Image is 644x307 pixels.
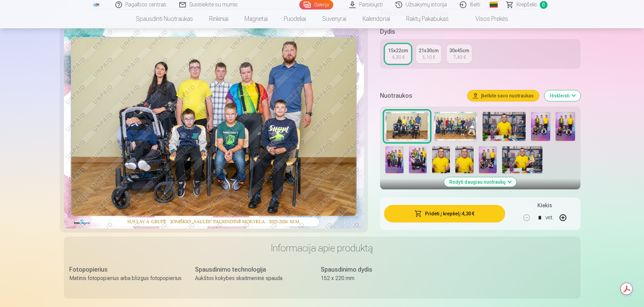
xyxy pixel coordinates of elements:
div: 5,10 € [422,54,435,61]
a: 21x30cm5,10 € [416,44,441,63]
span: 0 [540,1,547,9]
a: 15x22cm4,30 € [385,44,411,63]
img: /fa2 [93,3,100,7]
a: Puodeliai [276,9,314,28]
div: Spausdinimo technologija [195,265,307,274]
a: Rinkiniai [201,9,236,28]
div: 21x30cm [419,47,439,54]
a: Spausdinti nuotraukas [128,9,201,28]
div: Fotopopierius [69,265,182,274]
div: 30x45cm [449,47,469,54]
div: 15x22cm [388,47,408,54]
button: Įkelkite savo nuotraukas [467,90,539,101]
a: Suvenyrai [314,9,354,28]
div: Spausdinimo dydis [321,265,433,274]
div: Matinis fotopopierius arba blizgus fotopopierius [69,274,182,282]
a: Magnetai [236,9,276,28]
a: Kalendoriai [354,9,398,28]
div: 152 x 220 mm [321,274,433,282]
button: Pridėti į krepšelį:4,30 € [384,205,505,222]
h5: Nuotraukos [380,91,462,100]
a: Visos prekės [457,9,516,28]
a: Raktų pakabukas [398,9,457,28]
button: Išskleisti [544,90,580,101]
h5: Kiekis [537,202,552,210]
h5: Dydis [380,27,580,36]
h3: Informacija apie produktą [69,242,575,254]
span: Krepšelis [517,1,537,9]
button: Rodyti daugiau nuotraukų [444,177,516,187]
a: 30x45cm7,40 € [447,44,472,63]
div: 4,30 € [392,54,405,61]
div: 7,40 € [453,54,466,61]
div: Aukštos kokybės skaitmeninė spauda [195,274,307,282]
div: vnt. [545,210,554,226]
